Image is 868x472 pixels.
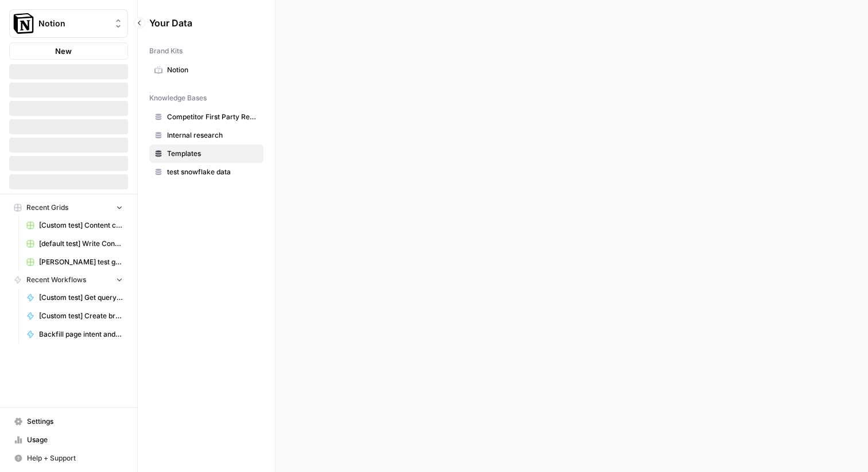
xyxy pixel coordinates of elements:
[39,329,123,340] span: Backfill page intent and keywords
[9,199,128,216] button: Recent Grids
[21,216,128,235] a: [Custom test] Content creation flow
[39,257,123,267] span: [PERSON_NAME] test grid
[149,46,183,56] span: Brand Kits
[39,311,123,321] span: [Custom test] Create briefs from query inputs
[9,412,128,431] a: Settings
[21,253,128,271] a: [PERSON_NAME] test grid
[27,435,123,445] span: Usage
[149,145,263,163] a: Templates
[149,126,263,145] a: Internal research
[13,13,34,34] img: Notion Logo
[149,61,263,79] a: Notion
[39,292,123,303] span: [Custom test] Get query fanout from topic
[9,42,128,60] button: New
[27,416,123,427] span: Settings
[21,325,128,344] a: Backfill page intent and keywords
[55,45,72,57] span: New
[39,220,123,231] span: [Custom test] Content creation flow
[21,235,128,253] a: [default test] Write Content Briefs
[9,431,128,449] a: Usage
[21,288,128,307] a: [Custom test] Get query fanout from topic
[149,16,250,30] span: Your Data
[38,18,108,29] span: Notion
[26,202,68,213] span: Recent Grids
[149,93,207,103] span: Knowledge Bases
[9,449,128,467] button: Help + Support
[21,307,128,325] a: [Custom test] Create briefs from query inputs
[39,239,123,249] span: [default test] Write Content Briefs
[149,163,263,181] a: test snowflake data
[9,271,128,288] button: Recent Workflows
[167,149,258,159] span: Templates
[9,9,128,38] button: Workspace: Notion
[167,65,258,75] span: Notion
[167,112,258,122] span: Competitor First Party Research
[26,275,86,285] span: Recent Workflows
[167,167,258,177] span: test snowflake data
[167,130,258,141] span: Internal research
[27,453,123,463] span: Help + Support
[149,108,263,126] a: Competitor First Party Research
